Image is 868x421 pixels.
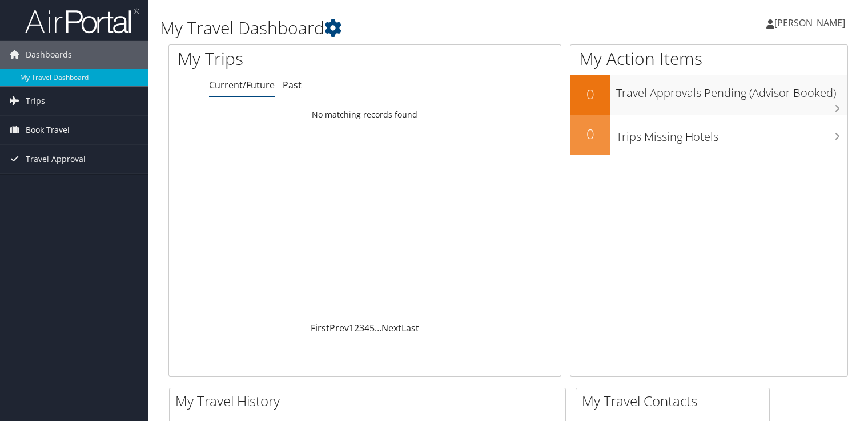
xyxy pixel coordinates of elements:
h2: My Travel History [175,391,565,411]
a: Past [283,79,302,91]
a: Next [381,322,401,334]
a: 2 [354,322,359,334]
a: 0Trips Missing Hotels [570,115,847,155]
h3: Travel Approvals Pending (Advisor Booked) [616,79,847,101]
a: 5 [369,322,375,334]
a: Current/Future [209,79,275,91]
span: Travel Approval [26,145,86,173]
h1: My Travel Dashboard [160,16,624,40]
td: No matching records found [169,104,561,125]
a: 1 [349,322,354,334]
h2: 0 [570,84,610,104]
a: 3 [359,322,364,334]
span: … [375,322,381,334]
a: First [311,322,329,334]
a: Last [401,322,419,334]
span: Book Travel [26,116,70,144]
a: 0Travel Approvals Pending (Advisor Booked) [570,75,847,115]
h1: My Action Items [570,47,847,71]
h2: My Travel Contacts [582,391,769,411]
h1: My Trips [178,47,389,71]
h2: 0 [570,124,610,144]
a: [PERSON_NAME] [766,6,857,40]
h3: Trips Missing Hotels [616,123,847,145]
span: Trips [26,87,45,115]
span: [PERSON_NAME] [774,17,845,29]
a: 4 [364,322,369,334]
span: Dashboards [26,41,72,69]
img: airportal-logo.png [25,7,139,34]
a: Prev [329,322,349,334]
